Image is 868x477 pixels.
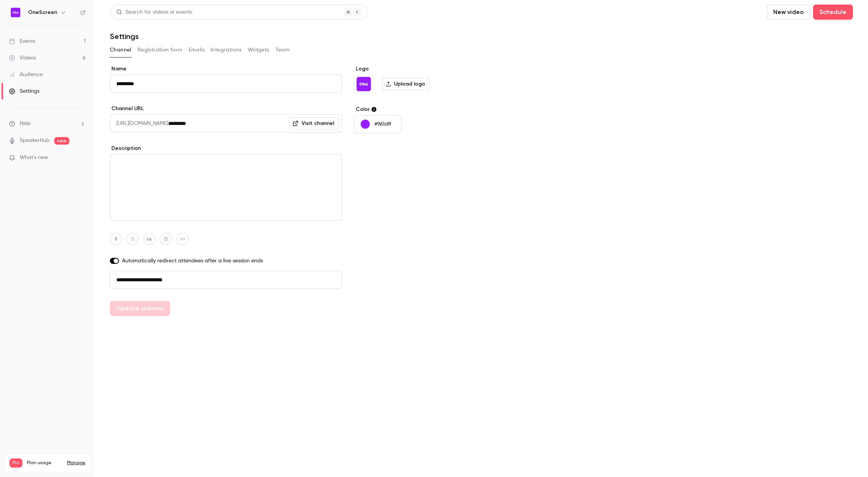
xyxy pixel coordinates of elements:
li: help-dropdown-opener [9,120,86,128]
button: Schedule [813,5,853,20]
span: What's new [20,154,48,162]
p: #961dff [374,120,391,128]
a: Visit channel [289,117,339,129]
div: Settings [9,87,39,95]
h1: Settings [110,32,139,41]
img: OneScreen [355,75,373,93]
label: Logo [354,65,471,73]
span: Plan usage [27,460,63,466]
div: Search for videos or events [116,8,192,16]
button: Integrations [211,44,242,56]
button: Registration form [138,44,183,56]
button: Channel [110,44,131,56]
div: Audience [9,71,43,78]
a: SpeakerHub [20,137,50,145]
img: OneScreen [9,6,22,19]
h6: OneScreen [28,9,57,16]
label: Automatically redirect attendees after a live session ends [110,257,342,265]
div: Videos [9,54,36,62]
iframe: Noticeable Trigger [77,154,86,161]
button: New video [767,5,810,20]
label: Description [110,145,342,152]
span: Pro [9,458,22,468]
a: Manage [67,460,85,466]
span: new [54,137,69,145]
div: Events [9,37,35,45]
button: Widgets [248,44,269,56]
span: Help [20,120,31,128]
button: Emails [189,44,205,56]
label: Name [110,65,342,73]
label: Color [354,106,471,113]
span: [URL][DOMAIN_NAME] [110,114,168,132]
button: #961dff [354,115,402,133]
label: Channel URL [110,105,342,112]
button: Team [275,44,290,56]
label: Upload logo [382,78,430,90]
